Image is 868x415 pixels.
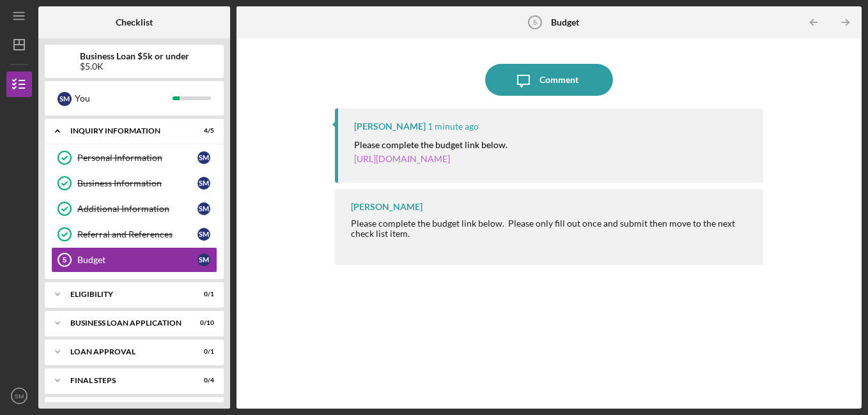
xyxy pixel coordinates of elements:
b: Checklist [116,17,153,27]
div: Budget [77,255,198,265]
div: 0 / 1 [191,348,214,356]
div: Please complete the budget link below. Please only fill out once and submit then move to the next... [351,218,751,239]
div: INQUIRY INFORMATION [70,127,182,135]
div: BUSINESS LOAN APPLICATION [70,319,182,327]
div: 0 / 1 [191,290,214,298]
time: 2025-09-16 14:02 [428,121,479,132]
a: Referral and ReferencesSM [51,222,217,247]
div: Final Steps [70,377,182,384]
a: Personal InformationSM [51,145,217,170]
div: Loan Approval [70,348,182,356]
button: SM [6,383,32,409]
div: [PERSON_NAME] [351,202,422,212]
div: S M [58,92,72,106]
div: [PERSON_NAME] [354,121,426,132]
div: You [75,87,173,109]
a: Business InformationSM [51,170,217,196]
div: 0 / 10 [191,319,214,327]
tspan: 5 [533,19,537,26]
mark: Please complete the budget link below. [354,139,508,150]
div: $5.0K [80,61,189,72]
div: Personal Information [77,153,198,163]
div: Additional Information [77,204,198,214]
b: Budget [551,17,579,27]
div: S M [198,228,210,241]
div: 4 / 5 [191,127,214,135]
button: Comment [485,64,613,96]
div: 0 / 4 [191,377,214,384]
div: S M [198,151,210,164]
div: S M [198,177,210,190]
div: Referral and References [77,229,198,239]
div: Eligibility [70,290,182,298]
div: Comment [539,64,578,96]
a: [URL][DOMAIN_NAME] [354,153,450,164]
text: SM [15,393,24,400]
tspan: 5 [63,256,66,264]
b: Business Loan $5k or under [80,51,189,61]
div: Business Information [77,178,198,188]
div: S M [198,253,210,266]
a: 5BudgetSM [51,247,217,273]
a: Additional InformationSM [51,196,217,222]
div: S M [198,202,210,215]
